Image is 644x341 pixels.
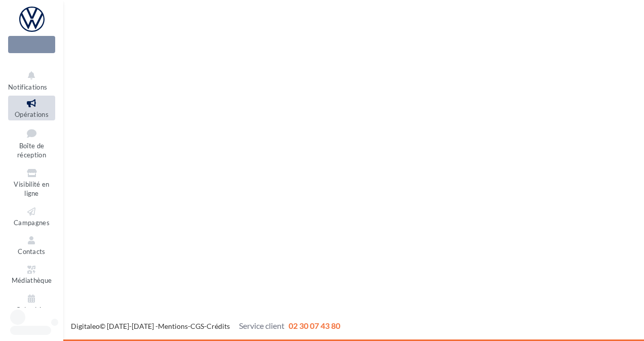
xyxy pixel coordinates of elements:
span: Campagnes [14,219,50,227]
a: Opérations [8,96,55,120]
span: Service client [239,321,285,330]
span: Opérations [15,110,49,118]
span: 02 30 07 43 80 [289,321,340,330]
span: Calendrier [16,306,48,314]
a: Boîte de réception [8,124,55,161]
div: Nouvelle campagne [8,36,55,53]
span: Contacts [18,247,46,255]
span: Boîte de réception [17,142,46,159]
a: Calendrier [8,291,55,316]
a: Crédits [207,322,230,330]
span: Notifications [8,83,47,91]
a: Mentions [158,322,188,330]
span: Visibilité en ligne [14,180,49,198]
span: Médiathèque [12,277,52,285]
a: Visibilité en ligne [8,165,55,200]
a: Contacts [8,233,55,258]
a: Médiathèque [8,262,55,287]
span: © [DATE]-[DATE] - - - [71,322,340,330]
a: Digitaleo [71,322,100,330]
a: CGS [190,322,204,330]
a: Campagnes [8,204,55,229]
